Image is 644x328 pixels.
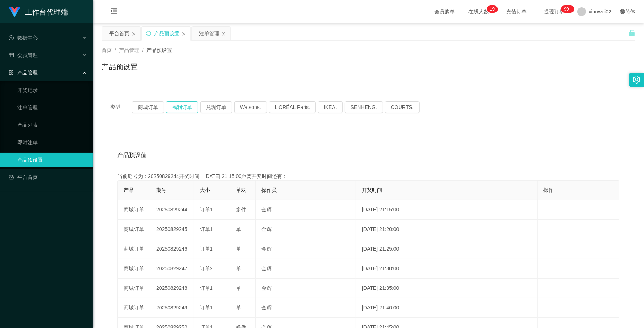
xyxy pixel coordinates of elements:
p: 9 [492,5,495,13]
i: 图标: setting [633,76,641,84]
td: 商城订单 [118,239,150,259]
td: 金辉 [256,279,356,298]
i: 图标: check-circle-o [9,35,14,40]
a: 注单管理 [17,100,87,115]
span: 订单2 [200,266,213,271]
span: 产品管理 [9,70,38,76]
span: 首页 [102,47,112,53]
td: 20250829245 [150,220,194,239]
img: logo.9652507e.png [9,7,20,17]
span: 多件 [236,207,246,212]
span: 提现订单 [540,9,568,14]
a: 产品预设置 [17,153,87,167]
td: 20250829249 [150,298,194,318]
td: 商城订单 [118,200,150,220]
h1: 工作台代理端 [25,0,68,24]
button: IKEA. [318,101,343,113]
button: 兑现订单 [200,101,232,113]
button: SENHENG. [345,101,383,113]
td: 商城订单 [118,259,150,279]
p: 1 [490,5,492,13]
td: 20250829244 [150,200,194,220]
span: 单 [236,266,241,271]
span: 开奖时间 [362,187,382,193]
td: [DATE] 21:20:00 [356,220,538,239]
span: 操作 [544,187,554,193]
button: COURTS. [385,101,420,113]
button: 福利订单 [166,101,198,113]
i: 图标: unlock [629,29,635,36]
td: 商城订单 [118,220,150,239]
a: 开奖记录 [17,83,87,97]
span: 在线人数 [465,9,492,14]
i: 图标: close [222,32,226,36]
i: 图标: menu-fold [102,0,126,24]
div: 产品预设置 [154,27,179,40]
span: 订单1 [200,285,213,291]
td: [DATE] 21:30:00 [356,259,538,279]
span: 操作员 [261,187,277,193]
i: 图标: close [132,32,136,36]
td: 金辉 [256,298,356,318]
button: 商城订单 [132,101,164,113]
span: 订单1 [200,305,213,311]
i: 图标: sync [146,31,151,36]
button: Watsons. [234,101,267,113]
td: 金辉 [256,259,356,279]
i: 图标: appstore-o [9,70,14,75]
span: 类型： [110,101,132,113]
span: 单 [236,285,241,291]
td: 20250829247 [150,259,194,279]
span: 单 [236,226,241,232]
span: 数据中心 [9,35,38,41]
h1: 产品预设置 [102,61,138,72]
span: 订单1 [200,226,213,232]
span: 产品预设置 [146,47,172,53]
div: 当前期号为：20250829244开奖时间：[DATE] 21:15:00距离开奖时间还有： [117,173,619,180]
td: 商城订单 [118,298,150,318]
span: 产品预设值 [117,151,146,159]
td: 商城订单 [118,279,150,298]
span: / [115,47,116,53]
button: L'ORÉAL Paris. [269,101,316,113]
i: 图标: close [182,32,186,36]
td: [DATE] 21:35:00 [356,279,538,298]
td: [DATE] 21:40:00 [356,298,538,318]
span: 充值订单 [503,9,530,14]
span: 订单1 [200,207,213,212]
span: 订单1 [200,246,213,252]
td: [DATE] 21:15:00 [356,200,538,220]
a: 即时注单 [17,135,87,150]
td: 金辉 [256,200,356,220]
td: 20250829246 [150,239,194,259]
div: 注单管理 [199,27,219,40]
span: / [142,47,144,53]
td: 金辉 [256,220,356,239]
span: 会员管理 [9,52,38,58]
span: 单 [236,305,241,311]
td: [DATE] 21:25:00 [356,239,538,259]
sup: 1016 [561,5,574,13]
a: 图标: dashboard平台首页 [9,170,87,185]
span: 产品管理 [119,47,139,53]
td: 金辉 [256,239,356,259]
i: 图标: global [620,9,625,14]
a: 工作台代理端 [9,9,68,15]
i: 图标: table [9,53,14,58]
div: 平台首页 [109,27,129,40]
span: 产品 [124,187,134,193]
a: 产品列表 [17,118,87,132]
span: 单 [236,246,241,252]
span: 大小 [200,187,210,193]
td: 20250829248 [150,279,194,298]
span: 单双 [236,187,246,193]
span: 期号 [156,187,166,193]
sup: 19 [487,5,498,13]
